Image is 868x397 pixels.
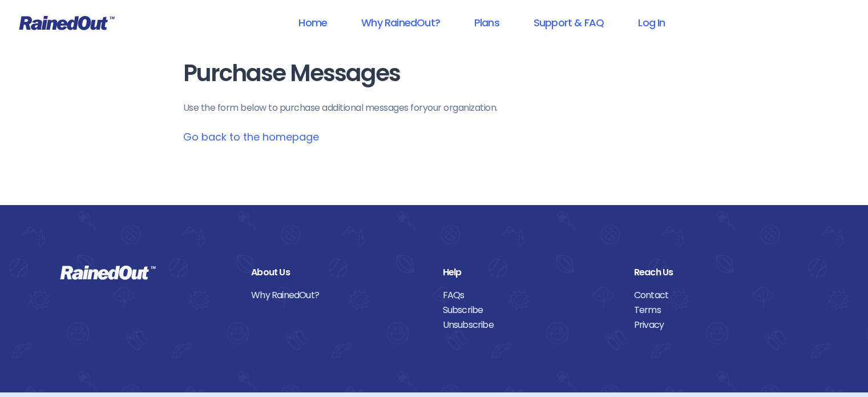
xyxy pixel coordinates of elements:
[183,101,685,115] p: Use the form below to purchase additional messages for your organization .
[443,265,617,280] div: Help
[634,318,808,332] a: Privacy
[183,61,685,86] h1: Purchase Messages
[519,10,619,35] a: Support & FAQ
[443,318,617,332] a: Unsubscribe
[251,288,425,303] a: Why RainedOut?
[251,265,425,280] div: About Us
[443,288,617,303] a: FAQs
[634,303,808,318] a: Terms
[346,10,455,35] a: Why RainedOut?
[183,130,319,144] a: Go back to the homepage
[623,10,680,35] a: Log In
[443,303,617,318] a: Subscribe
[284,10,342,35] a: Home
[634,288,808,303] a: Contact
[634,265,808,280] div: Reach Us
[459,10,514,35] a: Plans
